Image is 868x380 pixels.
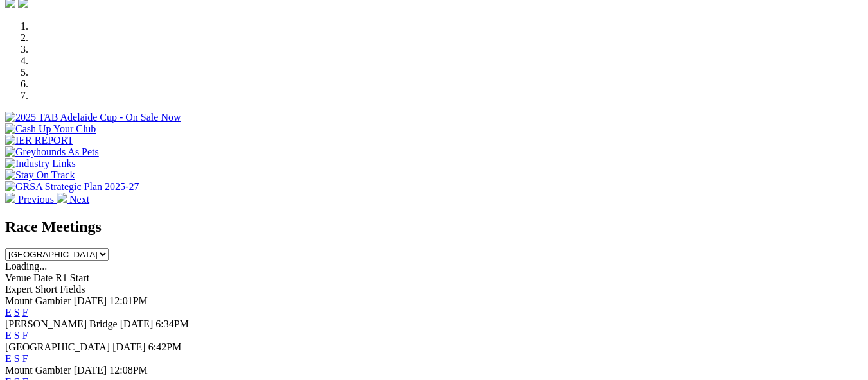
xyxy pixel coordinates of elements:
[69,194,89,205] span: Next
[5,193,15,203] img: chevron-left-pager-white.svg
[5,330,12,341] a: E
[5,194,57,205] a: Previous
[5,307,12,318] a: E
[22,330,28,341] a: F
[5,146,99,158] img: Greyhounds As Pets
[5,169,75,181] img: Stay On Track
[5,284,33,295] span: Expert
[112,341,146,352] span: [DATE]
[22,353,28,364] a: F
[5,272,31,283] span: Venue
[22,307,28,318] a: F
[60,284,85,295] span: Fields
[5,295,71,306] span: Mount Gambier
[14,307,20,318] a: S
[35,284,58,295] span: Short
[155,318,189,329] span: 6:34PM
[5,353,12,364] a: E
[5,112,181,123] img: 2025 TAB Adelaide Cup - On Sale Now
[57,193,67,203] img: chevron-right-pager-white.svg
[148,341,182,352] span: 6:42PM
[5,181,139,193] img: GRSA Strategic Plan 2025-27
[14,353,20,364] a: S
[18,194,54,205] span: Previous
[5,123,96,135] img: Cash Up Your Club
[5,135,73,146] img: IER REPORT
[74,295,107,306] span: [DATE]
[109,295,148,306] span: 12:01PM
[74,365,107,376] span: [DATE]
[5,218,863,236] h2: Race Meetings
[55,272,89,283] span: R1 Start
[5,341,110,352] span: [GEOGRAPHIC_DATA]
[109,365,148,376] span: 12:08PM
[5,365,71,376] span: Mount Gambier
[5,318,118,329] span: [PERSON_NAME] Bridge
[5,158,76,169] img: Industry Links
[33,272,53,283] span: Date
[14,330,20,341] a: S
[5,261,47,272] span: Loading...
[120,318,154,329] span: [DATE]
[57,194,89,205] a: Next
